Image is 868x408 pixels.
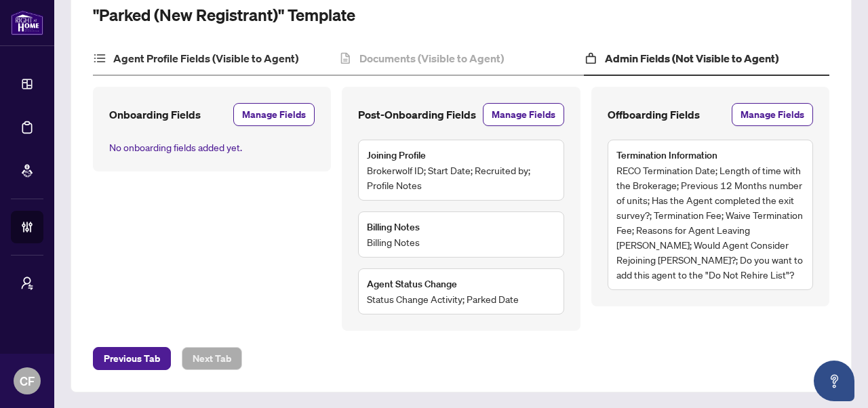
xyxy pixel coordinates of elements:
h4: Documents (Visible to Agent) [359,50,504,66]
h4: Post-Onboarding Fields [358,106,476,123]
h5: Billing Notes [367,220,420,234]
h2: "Parked (New Registrant)" Template [93,4,355,26]
h4: Agent Profile Fields (Visible to Agent) [113,50,298,66]
h4: Offboarding Fields [608,106,700,123]
h5: Joining Profile [367,148,426,163]
h4: Onboarding Fields [109,106,201,123]
button: Manage Fields [483,103,564,126]
span: Manage Fields [741,104,804,125]
h5: Termination Information [616,148,717,163]
span: Billing Notes [367,234,420,249]
button: Manage Fields [233,103,315,126]
span: No onboarding fields added yet. [109,141,242,153]
span: Previous Tab [104,348,160,369]
span: Manage Fields [242,104,306,125]
button: Manage Fields [732,103,813,126]
span: RECO Termination Date; Length of time with the Brokerage; Previous 12 Months number of units; Has... [616,163,804,282]
span: CF [20,371,35,390]
h5: Agent Status Change [367,277,457,291]
span: Status Change Activity; Parked Date [367,291,519,306]
button: Previous Tab [93,347,171,370]
span: Brokerwolf ID; Start Date; Recruited by; Profile Notes [367,163,555,192]
button: Next Tab [182,347,242,370]
img: logo [11,10,43,35]
button: Open asap [814,361,854,401]
span: user-switch [20,277,34,290]
h4: Admin Fields (Not Visible to Agent) [605,50,778,66]
span: Manage Fields [492,104,555,125]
